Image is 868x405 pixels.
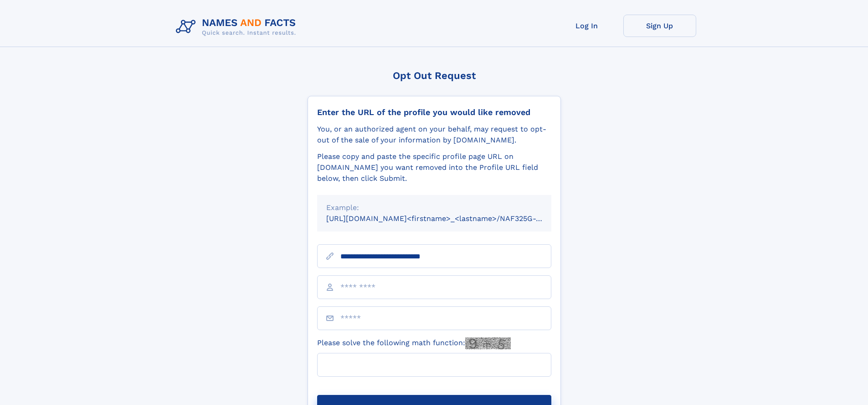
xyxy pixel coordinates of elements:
div: Enter the URL of the profile you would like removed [317,107,551,117]
div: You, or an authorized agent on your behalf, may request to opt-out of the sale of your informatio... [317,124,551,146]
small: [URL][DOMAIN_NAME]<firstname>_<lastname>/NAF325G-xxxxxxxx [326,214,569,223]
a: Log In [550,15,623,37]
div: Please copy and paste the specific profile page URL on [DOMAIN_NAME] you want removed into the Pr... [317,151,551,184]
a: Sign Up [623,15,696,37]
label: Please solve the following math function: [317,337,511,349]
div: Example: [326,202,542,213]
img: Logo Names and Facts [172,15,303,39]
div: Opt Out Request [308,70,561,81]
